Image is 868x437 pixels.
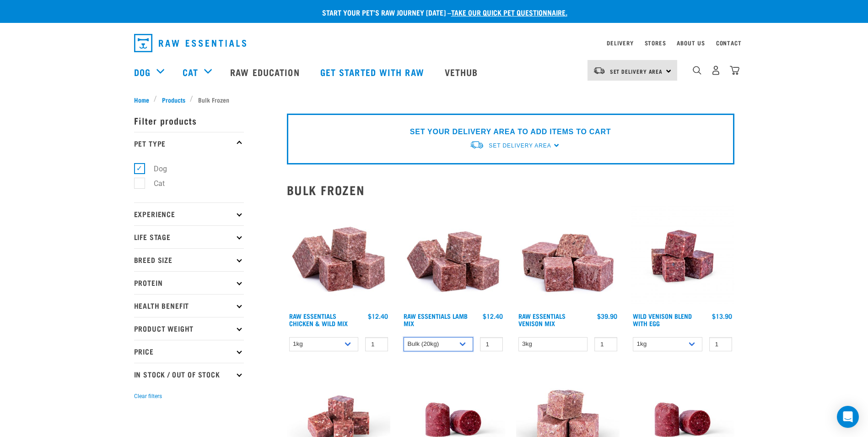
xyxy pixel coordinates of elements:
[593,66,605,75] img: van-moving.png
[436,54,490,90] a: Vethub
[489,142,551,149] span: Set Delivery Area
[677,41,705,44] a: About Us
[712,312,732,320] div: $13.90
[134,109,244,132] p: Filter products
[401,204,505,308] img: ?1041 RE Lamb Mix 01
[451,10,567,14] a: take our quick pet questionnaire.
[594,337,617,351] input: 1
[183,65,198,79] a: Cat
[134,271,244,294] p: Protein
[134,294,244,317] p: Health Benefit
[518,314,566,325] a: Raw Essentials Venison Mix
[633,314,692,325] a: Wild Venison Blend with Egg
[287,183,734,197] h2: Bulk Frozen
[716,41,742,44] a: Contact
[311,54,436,90] a: Get started with Raw
[365,337,388,351] input: 1
[157,95,190,104] a: Products
[134,363,244,386] p: In Stock / Out Of Stock
[134,317,244,340] p: Product Weight
[162,95,185,104] span: Products
[134,65,151,79] a: Dog
[410,126,611,137] p: SET YOUR DELIVERY AREA TO ADD ITEMS TO CART
[837,406,859,428] div: Open Intercom Messenger
[134,132,244,155] p: Pet Type
[404,314,468,325] a: Raw Essentials Lamb Mix
[711,66,721,75] img: user.png
[287,204,391,308] img: Pile Of Cubed Chicken Wild Meat Mix
[289,314,348,325] a: Raw Essentials Chicken & Wild Mix
[730,66,739,75] img: home-icon@2x.png
[709,337,732,351] input: 1
[607,41,633,44] a: Delivery
[134,392,162,400] button: Clear filters
[134,340,244,363] p: Price
[134,248,244,271] p: Breed Size
[127,30,742,56] nav: dropdown navigation
[693,66,701,75] img: home-icon-1@2x.png
[645,41,666,44] a: Stores
[134,225,244,248] p: Life Stage
[610,70,663,73] span: Set Delivery Area
[134,34,246,52] img: Raw Essentials Logo
[139,178,168,189] label: Cat
[631,204,734,308] img: Venison Egg 1616
[368,312,388,320] div: $12.40
[516,204,620,308] img: 1113 RE Venison Mix 01
[134,95,734,104] nav: breadcrumbs
[134,202,244,225] p: Experience
[221,54,311,90] a: Raw Education
[134,95,154,104] a: Home
[134,95,149,104] span: Home
[139,163,171,175] label: Dog
[480,337,503,351] input: 1
[483,312,503,320] div: $12.40
[597,312,617,320] div: $39.90
[469,140,484,150] img: van-moving.png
